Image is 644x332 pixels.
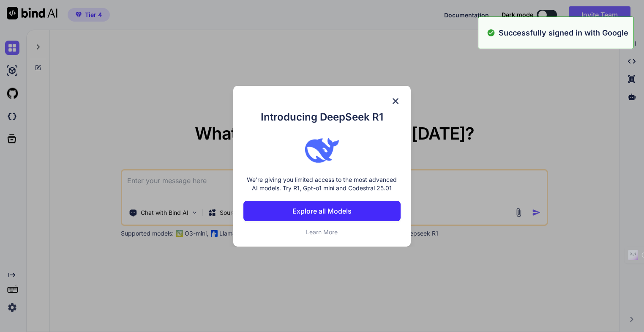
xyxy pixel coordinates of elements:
[243,110,400,125] h1: Introducing DeepSeek R1
[292,206,352,216] p: Explore all Models
[499,27,628,38] p: Successfully signed in with Google
[487,27,495,38] img: alert
[243,176,400,192] p: We're giving you limited access to the most advanced AI models. Try R1, Gpt-o1 mini and Codestral...
[305,133,339,167] img: bind logo
[243,201,400,221] button: Explore all Models
[306,228,338,236] span: Learn More
[390,96,401,106] img: close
